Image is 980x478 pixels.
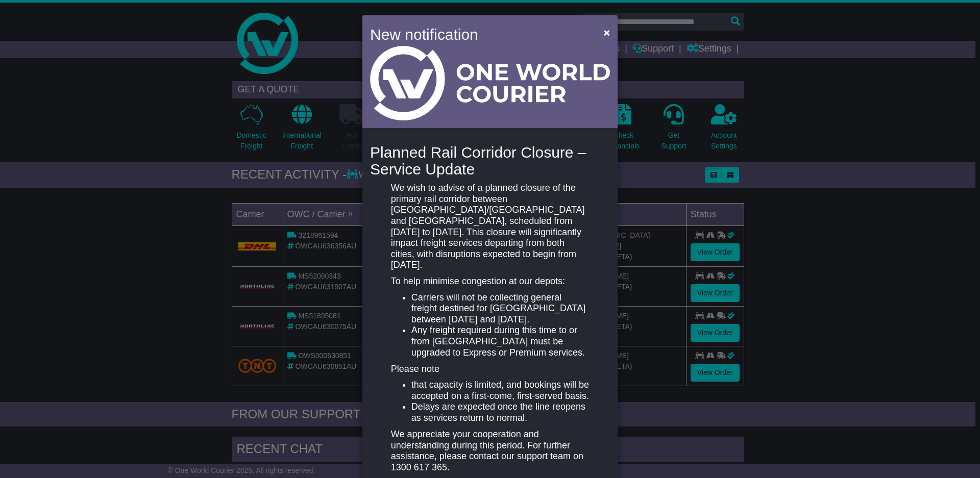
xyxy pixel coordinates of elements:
[411,292,589,325] li: Carriers will not be collecting general freight destined for [GEOGRAPHIC_DATA] between [DATE] and...
[604,27,610,38] span: ×
[370,144,610,178] h4: Planned Rail Corridor Closure – Service Update
[370,23,589,46] h4: New notification
[411,325,589,358] li: Any freight required during this time to or from [GEOGRAPHIC_DATA] must be upgraded to Express or...
[370,46,610,120] img: Light
[411,380,589,401] li: that capacity is limited, and bookings will be accepted on a first-come, first-served basis.
[411,401,589,423] li: Delays are expected once the line reopens as services return to normal.
[391,364,589,375] p: Please note
[391,276,589,287] p: To help minimise congestion at our depots:
[391,429,589,473] p: We appreciate your cooperation and understanding during this period. For further assistance, plea...
[599,22,615,43] button: Close
[391,183,589,271] p: We wish to advise of a planned closure of the primary rail corridor between [GEOGRAPHIC_DATA]/[GE...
